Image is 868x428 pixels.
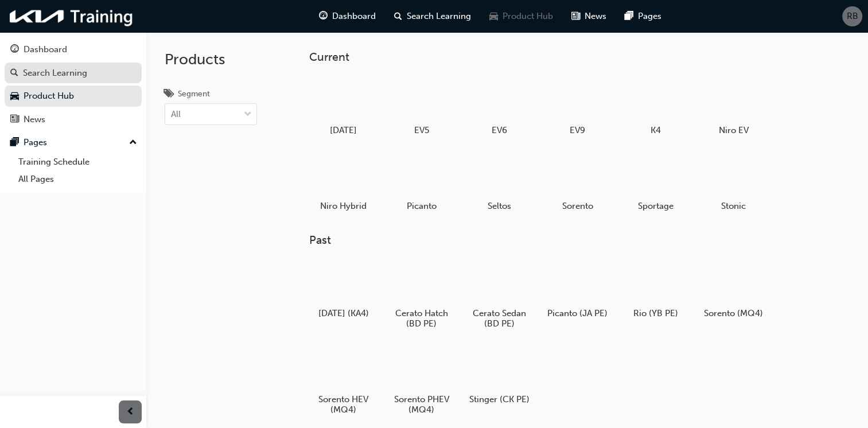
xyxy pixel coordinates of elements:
div: Segment [178,88,210,100]
a: Training Schedule [14,153,142,171]
span: Product Hub [503,10,553,23]
a: car-iconProduct Hub [480,5,562,28]
h5: Stonic [703,201,764,211]
a: Picanto [387,149,456,215]
h5: Sorento [547,201,608,211]
h5: Niro EV [703,125,764,135]
span: Pages [638,10,661,23]
button: Pages [5,132,142,153]
h5: EV5 [391,125,451,135]
span: news-icon [10,115,19,125]
h5: Seltos [469,201,530,211]
span: Search Learning [407,10,471,23]
span: guage-icon [10,45,19,55]
span: car-icon [10,91,19,102]
a: Picanto (JA PE) [543,256,612,323]
span: tags-icon [165,90,173,100]
a: Stonic [699,149,768,215]
a: EV9 [543,73,612,139]
span: up-icon [129,135,137,150]
h5: Sorento PHEV (MQ4) [391,394,451,415]
a: K4 [621,73,690,139]
h5: Stinger (CK PE) [469,394,530,404]
span: search-icon [394,9,402,24]
a: Sportage [621,149,690,215]
a: All Pages [14,170,142,188]
h5: Sorento HEV (MQ4) [313,394,373,415]
a: search-iconSearch Learning [385,5,480,28]
span: news-icon [571,9,580,24]
span: pages-icon [10,138,19,148]
h5: EV9 [547,125,608,135]
a: Niro Hybrid [309,149,378,215]
a: Stinger (CK PE) [465,343,534,409]
h5: Cerato Hatch (BD PE) [391,308,451,329]
h5: EV6 [469,125,530,135]
a: Dashboard [5,39,142,60]
h5: Picanto [391,201,451,211]
h5: [DATE] [313,125,373,135]
span: Dashboard [332,10,376,23]
a: Sorento HEV (MQ4) [309,343,378,419]
span: pages-icon [625,9,633,24]
a: Rio (YB PE) [621,256,690,323]
img: kia-training [6,5,138,28]
h5: Rio (YB PE) [625,308,686,318]
span: car-icon [489,9,498,24]
a: Seltos [465,149,534,215]
h5: K4 [625,125,686,135]
h5: Niro Hybrid [313,201,373,211]
a: Product Hub [5,85,142,107]
div: News [24,113,45,126]
a: news-iconNews [562,5,616,28]
h3: Current [309,50,850,64]
div: Dashboard [24,43,67,56]
h5: Picanto (JA PE) [547,308,608,318]
span: down-icon [244,107,252,122]
span: prev-icon [126,405,135,419]
a: Sorento (MQ4) [699,256,768,323]
h5: [DATE] (KA4) [313,308,373,318]
h3: Past [309,234,850,247]
h5: Sorento (MQ4) [703,308,764,318]
span: search-icon [10,68,18,79]
a: [DATE] (KA4) [309,256,378,323]
button: DashboardSearch LearningProduct HubNews [5,37,142,132]
a: pages-iconPages [616,5,671,28]
a: [DATE] [309,73,378,139]
h5: Cerato Sedan (BD PE) [469,308,530,329]
a: EV5 [387,73,456,139]
div: Search Learning [23,67,87,80]
a: Sorento [543,149,612,215]
h2: Products [165,50,257,69]
div: All [171,108,181,121]
span: News [585,10,606,23]
a: Cerato Hatch (BD PE) [387,256,456,333]
a: guage-iconDashboard [310,5,385,28]
a: Search Learning [5,63,142,84]
div: Pages [24,136,47,149]
h5: Sportage [625,201,686,211]
button: RB [842,6,862,26]
span: guage-icon [319,9,328,24]
span: RB [847,10,858,23]
a: News [5,109,142,130]
a: Cerato Sedan (BD PE) [465,256,534,333]
a: Sorento PHEV (MQ4) [387,343,456,419]
a: EV6 [465,73,534,139]
a: Niro EV [699,73,768,139]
